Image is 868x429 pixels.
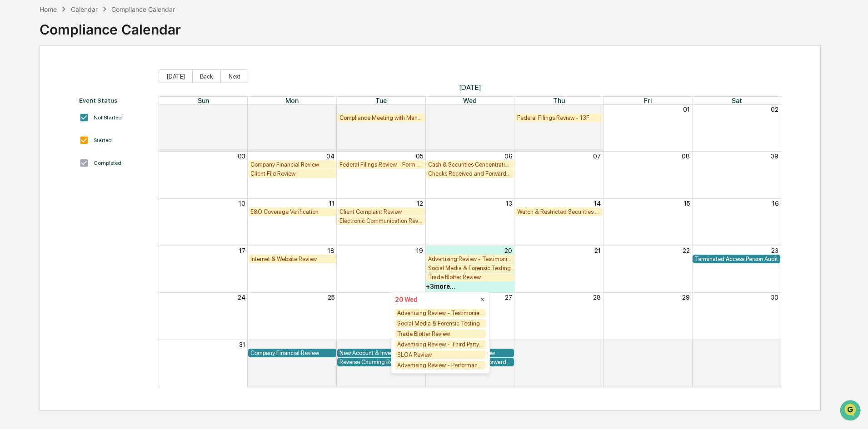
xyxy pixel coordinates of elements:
span: Data Lookup [18,132,57,141]
button: 11 [329,200,334,207]
button: 01 [683,106,690,113]
div: Started [94,137,112,143]
span: Wed [463,97,477,104]
div: Month View [159,96,782,387]
div: Completed [94,160,121,166]
a: Powered byPylon [64,153,110,161]
div: Social Media & Forensic Testing [395,319,486,328]
span: Attestations [75,114,113,123]
div: Not Started [94,114,122,121]
span: Preclearance [18,114,59,123]
div: Watch & Restricted Securities List [517,208,601,215]
div: Internet & Website Review [250,256,334,262]
div: Social Media & Forensic Testing [428,265,512,271]
button: 04 [326,153,334,160]
div: Home [40,5,57,13]
div: Compliance Calendar [40,14,181,38]
span: Sun [198,97,209,104]
button: 07 [593,153,601,160]
button: 28 [593,294,601,301]
button: [DATE] [159,69,193,83]
button: 14 [594,200,601,207]
div: Advertising Review - Testimonials and Endorsements [395,309,486,317]
input: Clear [24,41,150,51]
div: 🗄️ [66,115,73,123]
div: Compliance Calendar [111,5,175,13]
div: E&O Coverage Verification [250,208,334,215]
button: 29 [682,294,690,301]
div: 20 Wed [395,296,418,303]
button: 09 [770,153,778,160]
div: Client Complaint Review [339,208,423,215]
div: Compliance Meeting with Management [339,114,423,121]
button: 24 [238,294,245,301]
button: 27 [238,106,245,113]
div: Advertising Review - Performance Advertising [395,361,486,370]
a: 🖐️Preclearance [5,111,62,127]
span: Thu [553,97,565,104]
iframe: Open customer support [839,399,863,424]
div: Advertising Review - Third Party Ratings [395,340,486,349]
div: Start new chat [31,69,149,79]
div: Federal Filings Review - 13F [517,114,601,121]
div: Company Financial Review [250,161,334,168]
div: Trade Blotter Review [428,274,512,281]
div: Trade Blotter Review [395,330,486,338]
button: 06 [504,153,512,160]
span: Mon [285,97,299,104]
button: Next [221,69,248,83]
div: Advertising Review - Testimonials and Endorsements [428,256,512,262]
button: 10 [239,200,245,207]
span: Pylon [90,154,110,161]
span: Fri [644,97,652,104]
div: 🔎 [9,133,16,140]
button: 03 [238,153,245,160]
button: 03 [504,341,512,348]
button: 16 [772,200,778,207]
div: Calendar [71,5,98,13]
div: New Account & Investor Profile Review [339,350,423,356]
div: Electronic Communication Review [339,217,423,224]
button: 25 [328,294,334,301]
button: 04 [593,341,601,348]
div: Event Status [79,97,150,104]
div: Terminated Access Person Audit [695,256,778,262]
button: 31 [239,341,245,348]
a: 🗄️Attestations [62,111,116,127]
button: 01 [328,341,334,348]
div: Reverse Churning Review [339,359,423,365]
div: Checks Received and Forwarded Log [428,170,512,177]
button: 12 [417,200,423,207]
div: We're available if you need us! [31,79,115,86]
button: 29 [415,106,423,113]
button: 18 [328,247,334,254]
button: 23 [771,247,778,254]
button: 28 [327,106,334,113]
button: 30 [771,294,778,301]
button: 17 [239,247,245,254]
button: 19 [416,247,423,254]
button: 06 [771,341,778,348]
div: SLOA Review [395,350,486,359]
img: 1746055101610-c473b297-6a78-478c-a979-82029cc54cd1 [9,69,25,86]
button: 08 [682,153,690,160]
button: 02 [771,106,778,113]
div: Company Financial Review [250,350,334,356]
div: Cash & Securities Concentration Review [428,161,512,168]
div: 🖐️ [9,115,16,123]
div: Federal Filings Review - Form N-PX [339,161,423,168]
a: 🔎Data Lookup [5,128,61,144]
button: 22 [683,247,690,254]
button: 21 [594,247,601,254]
button: 30 [504,106,512,113]
button: Start new chat [155,72,165,83]
button: 05 [683,341,690,348]
span: [DATE] [159,83,782,92]
button: Back [192,69,221,83]
p: How can we help? [9,19,165,34]
button: 13 [506,200,512,207]
button: 31 [594,106,601,113]
button: 27 [505,294,512,301]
